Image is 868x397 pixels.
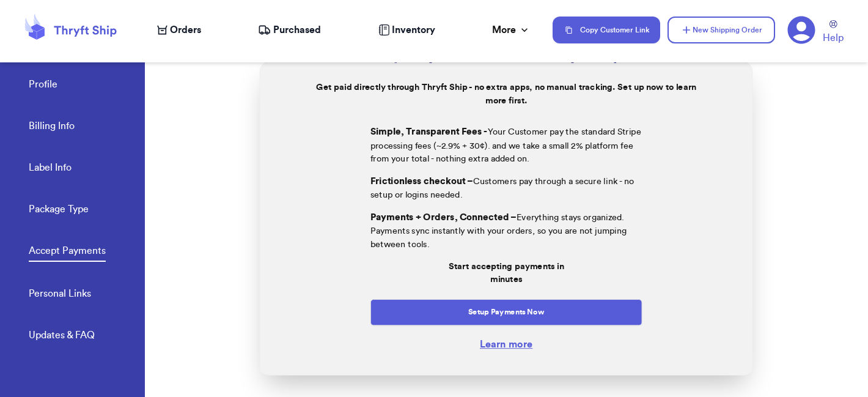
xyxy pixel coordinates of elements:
[29,243,106,262] a: Accept Payments
[668,17,775,43] button: New Shipping Order
[492,23,531,37] div: More
[258,23,321,37] a: Purchased
[370,259,642,286] div: Start accepting payments in minutes
[370,125,642,165] p: Your Customer pay the standard Stripe processing fees (~2.9% + 30¢). and we take a small 2% platf...
[29,328,95,345] a: Updates & FAQ
[392,23,435,37] span: Inventory
[170,23,201,37] span: Orders
[29,77,57,94] a: Profile
[480,339,532,349] a: Learn more
[370,176,473,185] span: Frictionless checkout –
[370,127,488,136] span: Simple, Transparent Fees -
[157,23,201,37] a: Orders
[370,299,642,325] button: Setup Payments Now
[273,23,321,37] span: Purchased
[29,119,75,136] a: Billing Info
[29,328,95,343] div: Updates & FAQ
[370,210,642,251] p: Everything stays organized. Payments sync instantly with your orders, so you are not jumping betw...
[29,202,89,219] a: Package Type
[291,81,721,107] p: Get paid directly through Thryft Ship - no extra apps, no manual tracking. Set up now to learn mo...
[378,23,435,37] a: Inventory
[823,31,844,45] span: Help
[29,286,91,303] a: Personal Links
[553,17,660,43] button: Copy Customer Link
[291,46,721,67] h2: Accept Payments with Your Thryft Ship Link
[370,212,517,221] span: Payments + Orders, Connected –
[823,20,844,45] a: Help
[29,160,72,177] a: Label Info
[370,174,642,202] p: Customers pay through a secure link - no setup or logins needed.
